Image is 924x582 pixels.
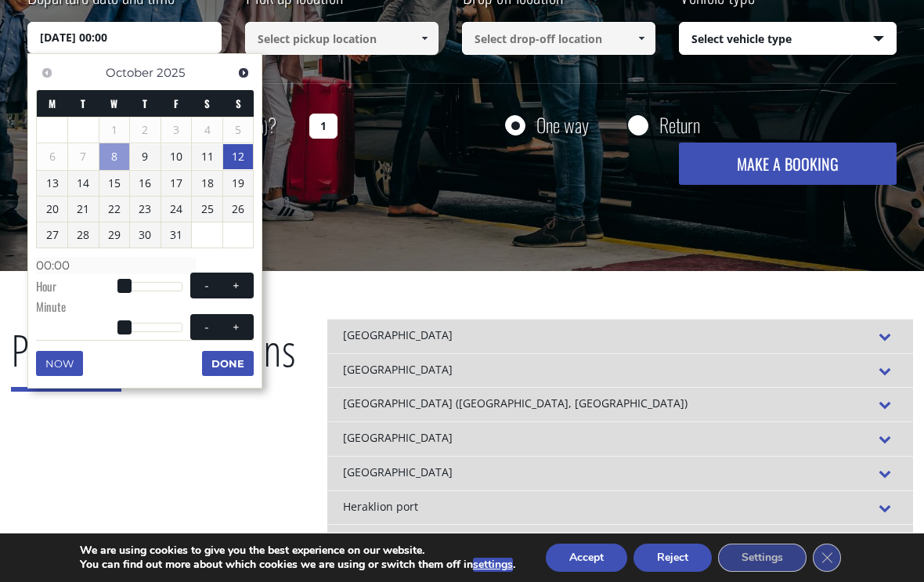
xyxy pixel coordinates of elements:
a: 20 [37,197,67,222]
a: 11 [192,144,222,169]
button: + [222,320,251,334]
button: MAKE A BOOKING [679,143,896,185]
button: - [193,320,221,334]
a: 27 [37,222,67,248]
div: [GEOGRAPHIC_DATA] [327,421,913,456]
a: 22 [99,197,130,222]
a: 30 [130,222,161,248]
span: Monday [49,96,56,111]
a: 26 [223,197,254,222]
a: Next [233,62,254,83]
dt: Hour [36,278,123,298]
div: Heraklion port [327,490,913,525]
a: 10 [161,144,192,169]
span: October [106,65,153,80]
span: Thursday [143,96,147,111]
div: Nautilux ([GEOGRAPHIC_DATA]) [327,524,913,559]
span: 5 [223,117,254,143]
a: 14 [68,171,99,196]
input: Select pickup location [245,22,439,55]
span: 4 [192,117,222,143]
p: We are using cookies to give you the best experience on our website. [80,544,515,558]
div: [GEOGRAPHIC_DATA] [327,319,913,353]
div: [GEOGRAPHIC_DATA] [327,456,913,490]
a: 28 [68,222,99,248]
span: Previous [41,67,53,79]
a: 15 [99,171,130,196]
a: Show All Items [412,22,438,55]
button: + [222,278,251,293]
label: Return [659,115,700,135]
a: Show All Items [629,22,655,55]
span: Next [237,67,250,79]
a: 29 [99,222,130,248]
button: Reject [633,544,712,572]
span: 6 [37,144,67,169]
span: 3 [161,117,192,143]
a: 23 [130,197,161,222]
a: 12 [223,144,254,169]
a: 16 [130,171,161,196]
span: 7 [68,144,99,169]
span: Popular [11,320,121,392]
span: Friday [174,96,179,111]
a: 24 [161,197,192,222]
span: Sunday [236,96,241,111]
a: 31 [161,222,192,248]
span: Select vehicle type [680,23,895,56]
p: You can find out more about which cookies we are using or switch them off in . [80,558,515,572]
dt: Minute [36,298,123,319]
label: One way [536,115,589,135]
a: Previous [36,62,57,83]
h2: Destinations [11,319,296,403]
button: Accept [546,544,627,572]
button: settings [473,558,513,572]
span: Tuesday [81,96,85,111]
button: Now [36,351,83,376]
a: 8 [99,143,130,170]
span: 2025 [157,65,185,80]
div: [GEOGRAPHIC_DATA] [327,353,913,388]
a: 9 [130,144,161,169]
a: 13 [37,171,67,196]
span: Saturday [204,96,210,111]
span: 1 [99,117,130,143]
a: 21 [68,197,99,222]
button: Settings [718,544,807,572]
button: Close GDPR Cookie Banner [813,544,841,572]
a: 19 [223,171,254,196]
a: 25 [192,197,222,222]
div: [GEOGRAPHIC_DATA] ([GEOGRAPHIC_DATA], [GEOGRAPHIC_DATA]) [327,387,913,421]
input: Select drop-off location [462,22,655,55]
button: Done [202,351,254,376]
span: Wednesday [110,96,117,111]
a: 17 [161,171,192,196]
a: 18 [192,171,222,196]
span: 2 [130,117,161,143]
button: - [193,278,221,293]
